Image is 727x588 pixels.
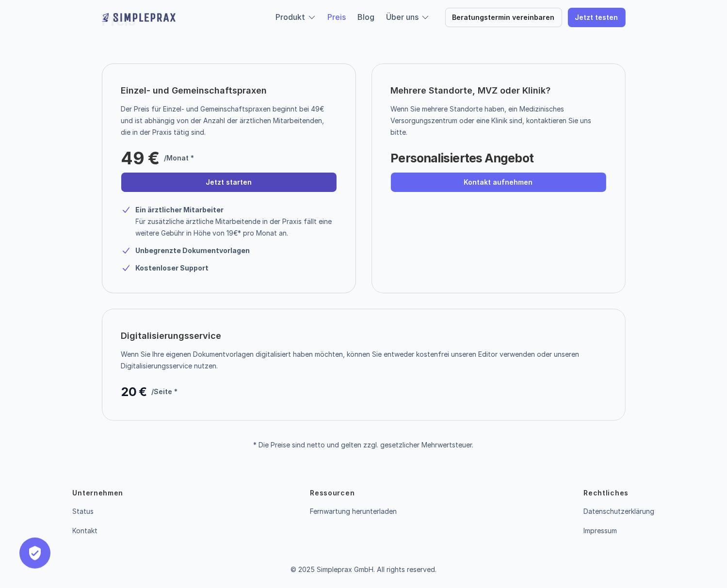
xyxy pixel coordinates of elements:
a: Preis [328,12,346,22]
p: Der Preis für Einzel- und Gemeinschaftspraxen beginnt bei 49€ und ist abhängig von der Anzahl der... [121,103,329,138]
a: Impressum [583,526,617,535]
p: Wenn Sie mehrere Standorte haben, ein Medizinisches Versorgungszentrum oder eine Klinik sind, kon... [391,103,599,138]
p: Unternehmen [73,488,124,498]
p: Digitalisierungsservice [121,328,222,344]
a: Produkt [276,12,306,22]
strong: Ein ärztlicher Mitarbeiter [136,206,224,214]
a: Datenschutzerklärung [583,507,654,515]
p: Wenn Sie Ihre eigenen Dokumentvorlagen digitalisiert haben möchten, können Sie entweder kostenfre... [121,349,599,372]
p: 49 € [121,148,159,168]
a: Kontakt aufnehmen [391,173,606,192]
a: Fernwartung herunterladen [310,507,397,515]
a: Kontakt [73,526,98,535]
p: /Monat * [164,152,194,164]
p: Kontakt aufnehmen [464,178,533,187]
a: Status [73,507,94,515]
p: Rechtliches [583,488,629,498]
p: Mehrere Standorte, MVZ oder Klinik? [391,83,606,98]
a: Über uns [387,12,419,22]
p: Jetzt starten [206,178,252,187]
p: 20 € [121,382,146,401]
p: Einzel- und Gemeinschaftspraxen [121,83,267,98]
a: Blog [358,12,375,22]
p: /Seite * [151,386,178,397]
p: Personalisiertes Angebot [391,148,533,168]
strong: Kostenloser Support [136,264,209,272]
p: Für zusätzliche ärztliche Mitarbeitende in der Praxis fällt eine weitere Gebühr in Höhe von 19€* ... [136,216,337,239]
a: Beratungstermin vereinbaren [445,8,562,27]
a: Jetzt starten [121,173,337,192]
strong: Unbegrenzte Dokumentvorlagen [136,246,250,254]
p: Jetzt testen [575,14,618,22]
p: © 2025 Simpleprax GmbH. All rights reserved. [291,566,436,574]
p: * Die Preise sind netto und gelten zzgl. gesetzlicher Mehrwertsteuer. [254,441,474,449]
a: Jetzt testen [568,8,626,27]
p: Beratungstermin vereinbaren [452,14,555,22]
p: Ressourcen [310,488,355,498]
